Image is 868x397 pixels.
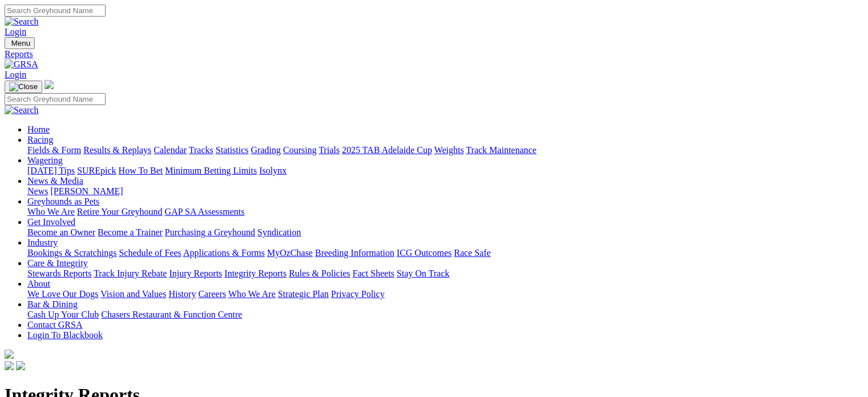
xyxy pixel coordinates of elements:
[45,80,54,89] img: logo-grsa-white.png
[27,145,863,155] div: Racing
[251,145,281,155] a: Grading
[27,186,48,196] a: News
[27,268,91,278] a: Stewards Reports
[5,59,38,70] img: GRSA
[5,81,42,93] button: Toggle navigation
[119,166,163,175] a: How To Bet
[27,227,863,238] div: Get Involved
[9,82,38,91] img: Close
[27,166,863,176] div: Wagering
[198,289,226,299] a: Careers
[168,289,196,299] a: History
[5,5,106,17] input: Search
[27,217,75,227] a: Get Involved
[5,93,106,105] input: Search
[119,248,181,258] a: Schedule of Fees
[278,289,329,299] a: Strategic Plan
[27,289,98,299] a: We Love Our Dogs
[27,155,63,165] a: Wagering
[169,268,222,278] a: Injury Reports
[267,248,313,258] a: MyOzChase
[101,310,242,319] a: Chasers Restaurant & Function Centre
[5,17,39,27] img: Search
[27,299,78,309] a: Bar & Dining
[27,279,50,288] a: About
[27,125,50,134] a: Home
[27,207,863,217] div: Greyhounds as Pets
[27,207,75,216] a: Who We Are
[77,166,116,175] a: SUREpick
[165,207,245,216] a: GAP SA Assessments
[27,248,116,258] a: Bookings & Scratchings
[98,227,163,237] a: Become a Trainer
[5,350,14,359] img: logo-grsa-white.png
[228,289,276,299] a: Who We Are
[11,39,30,47] span: Menu
[466,145,536,155] a: Track Maintenance
[318,145,340,155] a: Trials
[397,268,449,278] a: Stay On Track
[27,310,863,320] div: Bar & Dining
[100,289,166,299] a: Vision and Values
[27,197,99,206] a: Greyhounds as Pets
[342,145,432,155] a: 2025 TAB Adelaide Cup
[27,268,863,279] div: Care & Integrity
[27,238,58,247] a: Industry
[27,248,863,258] div: Industry
[5,37,35,49] button: Toggle navigation
[397,248,451,258] a: ICG Outcomes
[27,176,83,186] a: News & Media
[94,268,167,278] a: Track Injury Rebate
[27,330,103,340] a: Login To Blackbook
[77,207,163,216] a: Retire Your Greyhound
[183,248,265,258] a: Applications & Forms
[5,27,26,37] a: Login
[27,166,75,175] a: [DATE] Tips
[331,289,385,299] a: Privacy Policy
[83,145,151,155] a: Results & Replays
[315,248,394,258] a: Breeding Information
[224,268,286,278] a: Integrity Reports
[16,361,25,370] img: twitter.svg
[259,166,286,175] a: Isolynx
[283,145,317,155] a: Coursing
[434,145,464,155] a: Weights
[27,320,82,330] a: Contact GRSA
[189,145,213,155] a: Tracks
[165,227,255,237] a: Purchasing a Greyhound
[27,227,95,237] a: Become an Owner
[50,186,123,196] a: [PERSON_NAME]
[5,361,14,370] img: facebook.svg
[27,258,88,268] a: Care & Integrity
[165,166,257,175] a: Minimum Betting Limits
[454,248,490,258] a: Race Safe
[27,289,863,299] div: About
[27,186,863,197] div: News & Media
[353,268,394,278] a: Fact Sheets
[154,145,187,155] a: Calendar
[216,145,249,155] a: Statistics
[289,268,350,278] a: Rules & Policies
[27,145,81,155] a: Fields & Form
[257,227,301,237] a: Syndication
[27,135,53,145] a: Racing
[5,105,39,115] img: Search
[5,70,26,79] a: Login
[27,310,99,319] a: Cash Up Your Club
[5,49,863,59] a: Reports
